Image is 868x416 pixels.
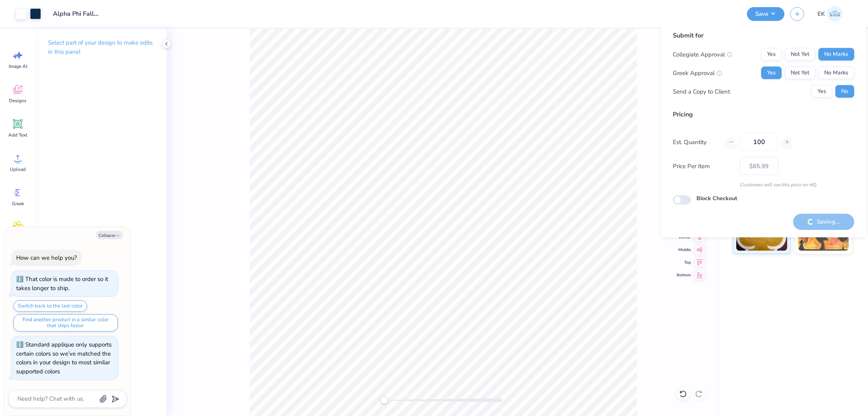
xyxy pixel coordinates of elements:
div: Customers will see this price on HQ. [673,181,854,188]
button: No [835,85,854,98]
input: Untitled Design [47,6,105,22]
div: How can we help you? [16,254,77,262]
button: Collapse [96,231,123,239]
a: EK [814,6,846,22]
input: – – [740,133,778,151]
img: Emily Klevan [827,6,843,22]
span: Middle [677,247,691,253]
div: Submit for [673,31,854,40]
div: Standard applique only supports certain colors so we’ve matched the colors in your design to most... [16,341,112,375]
div: Send a Copy to Client [673,87,730,96]
span: EK [818,9,825,19]
button: Find another product in a similar color that ships faster [13,314,118,332]
span: Bottom [677,272,691,278]
span: Designs [9,97,26,104]
div: Collegiate Approval [673,50,732,59]
label: Est. Quantity [673,137,720,146]
span: Image AI [9,63,27,69]
p: Select part of your design to make edits in this panel [48,38,154,56]
button: Save [747,7,784,21]
button: No Marks [818,48,854,61]
div: That color is made to order so it takes longer to ship. [16,275,108,292]
button: No Marks [818,67,854,79]
button: Yes [812,85,832,98]
button: Yes [761,67,782,79]
button: Yes [761,48,782,61]
span: Upload [10,166,26,172]
span: Top [677,259,691,266]
button: Switch back to the last color [13,300,87,312]
div: Greek Approval [673,68,722,77]
div: Accessibility label [380,396,388,404]
button: Not Yet [785,67,815,79]
div: Pricing [673,110,854,119]
button: Not Yet [785,48,815,61]
span: Add Text [8,132,27,138]
label: Block Checkout [696,194,737,202]
label: Price Per Item [673,161,734,171]
span: Greek [12,201,24,207]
